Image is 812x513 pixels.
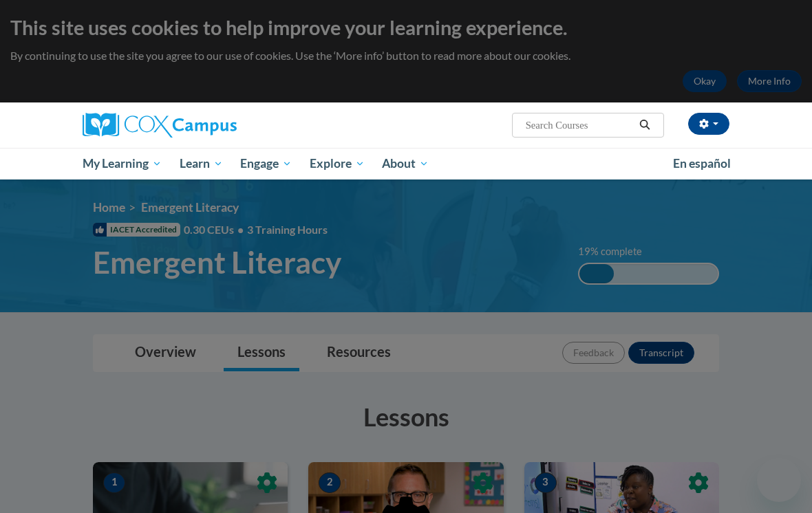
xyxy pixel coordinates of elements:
span: En español [673,156,731,171]
button: Account Settings [688,113,729,135]
span: Learn [180,155,223,172]
span: Engage [240,155,292,172]
a: About [374,148,438,179]
iframe: Button to launch messaging window [757,458,801,502]
button: Search [634,117,655,133]
a: En español [664,149,740,178]
a: My Learning [74,148,171,179]
span: My Learning [83,155,162,172]
span: Explore [310,155,365,172]
input: Search Courses [524,117,634,133]
div: Main menu [72,148,740,179]
a: Engage [231,148,301,179]
img: Cox Campus [83,113,237,138]
span: About [382,155,429,172]
a: Learn [171,148,232,179]
a: Explore [301,148,374,179]
a: Cox Campus [83,113,284,138]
